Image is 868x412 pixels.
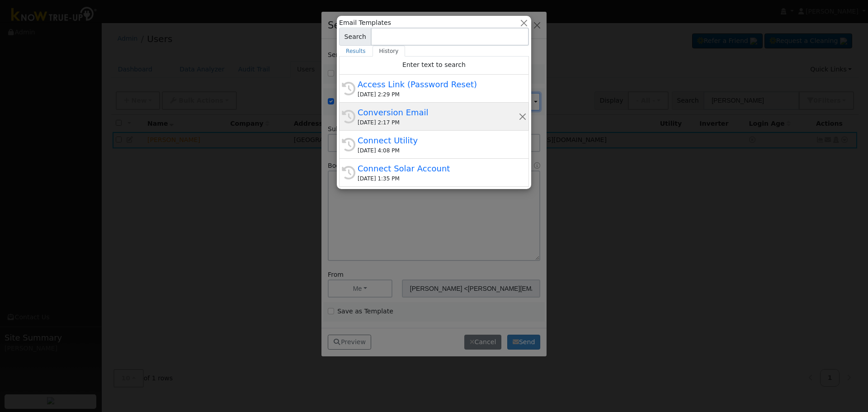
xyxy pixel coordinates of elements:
div: [DATE] 1:35 PM [358,175,519,183]
span: Enter text to search [402,61,466,68]
i: History [342,82,355,95]
div: [DATE] 2:17 PM [358,118,519,127]
div: Access Link (Password Reset) [358,78,519,90]
i: History [342,138,355,152]
span: Email Templates [339,18,391,28]
div: Connect Solar Account [358,162,519,175]
button: Remove this history [519,112,527,121]
div: [DATE] 4:08 PM [358,147,519,155]
div: Connect Utility [358,134,519,147]
span: Search [339,28,371,46]
div: [DATE] 2:29 PM [358,90,519,99]
i: History [342,166,355,180]
a: Results [339,46,373,57]
i: History [342,110,355,123]
a: History [373,46,406,57]
div: Conversion Email [358,106,519,118]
